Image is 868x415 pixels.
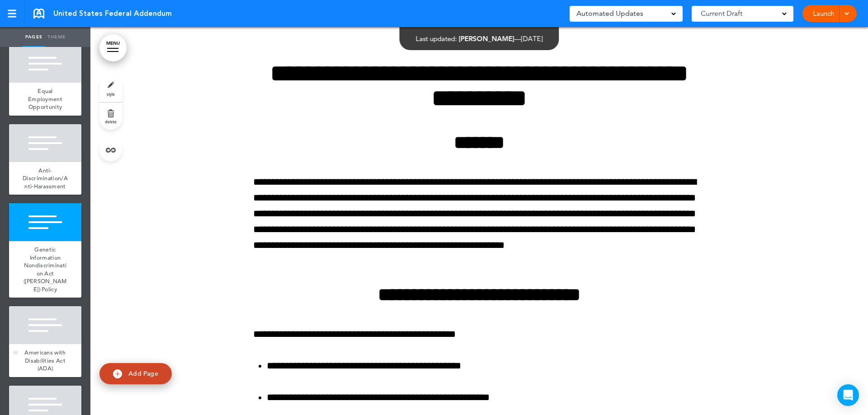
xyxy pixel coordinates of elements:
a: Americans with Disabilities Act (ADA) [9,344,81,377]
span: [DATE] [521,34,543,43]
span: Americans with Disabilities Act (ADA) [24,349,66,372]
a: Launch [809,5,838,22]
span: Last updated: [416,34,457,43]
a: Add Page [99,363,172,384]
div: — [416,35,543,42]
span: Anti-Discrimination/Anti-Harassment [23,167,68,190]
a: MENU [99,34,127,61]
a: Genetic Information Nondiscrimination Act ([PERSON_NAME]) Policy [9,241,81,298]
span: Current Draft [701,7,742,20]
span: United States Federal Addendum [53,9,172,19]
span: Automated Updates [576,7,643,20]
img: add.svg [113,369,122,378]
span: Genetic Information Nondiscrimination Act ([PERSON_NAME]) Policy [24,246,67,293]
span: delete [105,119,117,124]
div: Open Intercom Messenger [837,384,859,406]
a: Pages [23,27,45,47]
span: style [107,91,115,97]
span: Equal Employment Opportunity [28,87,62,111]
a: Theme [45,27,68,47]
a: style [99,75,122,102]
a: Anti-Discrimination/Anti-Harassment [9,162,81,195]
span: Add Page [128,369,158,378]
span: [PERSON_NAME] [459,34,514,43]
a: Equal Employment Opportunity [9,83,81,116]
a: delete [99,103,122,130]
